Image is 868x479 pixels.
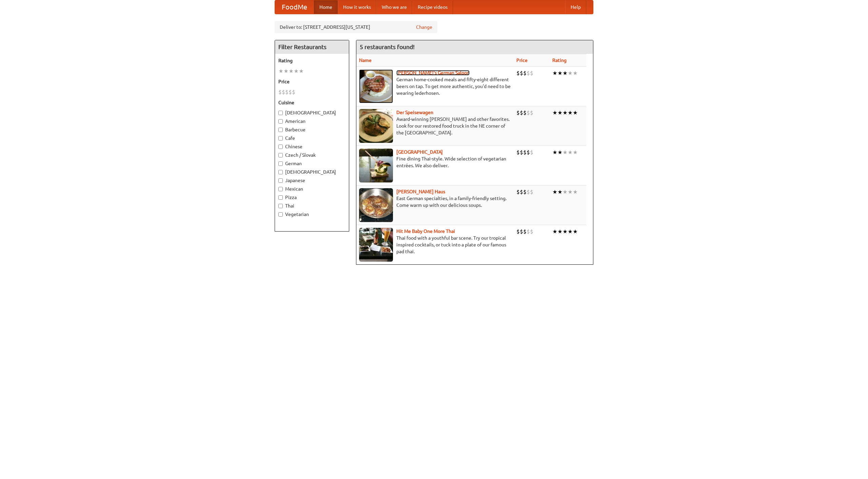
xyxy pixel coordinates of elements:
p: Thai food with a youthful bar scene. Try our tropical inspired cocktails, or tuck into a plate of... [359,235,511,255]
li: ★ [299,67,304,75]
p: Fine dining Thai-style. Wide selection of vegetarian entrées. We also deliver. [359,155,511,169]
li: ★ [557,149,563,156]
li: $ [527,149,530,156]
li: ★ [557,69,563,77]
li: $ [516,149,520,156]
a: [PERSON_NAME]'s German Saloon [396,70,470,75]
a: Recipe videos [412,0,453,14]
li: $ [527,69,530,77]
li: ★ [563,188,568,196]
a: Home [314,0,338,14]
li: $ [516,109,520,116]
label: [DEMOGRAPHIC_DATA] [278,169,346,175]
li: ★ [557,109,563,116]
a: How it works [338,0,376,14]
li: ★ [573,149,578,156]
li: ★ [563,228,568,235]
li: $ [527,228,530,235]
img: speisewagen.jpg [359,109,393,143]
li: ★ [568,149,573,156]
li: $ [530,109,533,116]
h5: Rating [278,57,346,64]
li: ★ [283,67,289,75]
input: Japanese [278,178,283,183]
li: $ [520,188,523,196]
li: ★ [573,188,578,196]
li: ★ [294,67,299,75]
img: satay.jpg [359,149,393,182]
input: Thai [278,204,283,208]
li: $ [520,69,523,77]
li: $ [527,188,530,196]
label: Czech / Slovak [278,152,346,158]
p: East German specialties, in a family-friendly setting. Come warm up with our delicious soups. [359,195,511,209]
input: American [278,119,283,124]
li: $ [282,88,285,96]
li: ★ [552,109,557,116]
p: German home-cooked meals and fifty-eight different beers on tap. To get more authentic, you'd nee... [359,76,511,96]
li: ★ [557,188,563,196]
a: Help [565,0,586,14]
ng-pluralize: 5 restaurants found! [360,44,415,50]
a: Rating [552,58,567,63]
li: $ [530,228,533,235]
b: [GEOGRAPHIC_DATA] [396,149,443,155]
li: $ [523,69,527,77]
label: Barbecue [278,126,346,133]
input: [DEMOGRAPHIC_DATA] [278,111,283,115]
label: Pizza [278,194,346,201]
img: esthers.jpg [359,69,393,103]
li: $ [520,109,523,116]
label: Mexican [278,186,346,192]
input: Vegetarian [278,212,283,217]
li: $ [516,188,520,196]
li: ★ [278,67,283,75]
h5: Cuisine [278,99,346,106]
a: Price [516,58,528,63]
input: Mexican [278,187,283,191]
input: Cafe [278,136,283,140]
input: [DEMOGRAPHIC_DATA] [278,170,283,174]
li: $ [523,109,527,116]
label: Japanese [278,177,346,184]
h5: Price [278,78,346,85]
li: ★ [568,109,573,116]
li: $ [523,188,527,196]
li: ★ [573,69,578,77]
input: German [278,161,283,166]
img: babythai.jpg [359,228,393,262]
li: ★ [289,67,294,75]
label: Vegetarian [278,211,346,218]
li: ★ [568,69,573,77]
li: $ [289,88,292,96]
label: Cafe [278,135,346,141]
li: ★ [573,109,578,116]
li: ★ [552,228,557,235]
li: $ [527,109,530,116]
li: ★ [563,149,568,156]
li: $ [520,228,523,235]
input: Czech / Slovak [278,153,283,157]
li: $ [520,149,523,156]
a: Name [359,58,372,63]
p: Award-winning [PERSON_NAME] and other favorites. Look for our restored food truck in the NE corne... [359,116,511,136]
li: ★ [557,228,563,235]
li: ★ [568,228,573,235]
a: Der Speisewagen [396,110,433,115]
div: Deliver to: [STREET_ADDRESS][US_STATE] [275,21,437,33]
li: $ [516,228,520,235]
h4: Filter Restaurants [275,40,349,54]
input: Pizza [278,195,283,200]
a: [PERSON_NAME] Haus [396,189,445,194]
label: Thai [278,202,346,209]
a: Hit Me Baby One More Thai [396,228,455,234]
li: $ [523,149,527,156]
a: FoodMe [275,0,314,14]
li: ★ [552,188,557,196]
input: Chinese [278,145,283,149]
li: ★ [563,69,568,77]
